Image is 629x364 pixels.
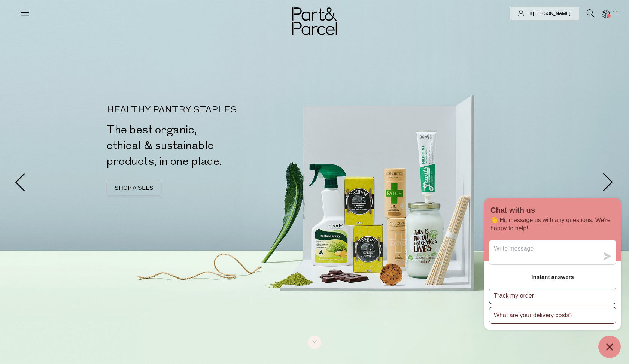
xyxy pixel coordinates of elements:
[602,10,610,18] a: 11
[107,106,317,115] p: HEALTHY PANTRY STAPLES
[510,7,579,20] a: Hi [PERSON_NAME]
[610,10,620,16] span: 11
[107,181,161,195] a: SHOP AISLES
[107,122,317,169] h2: The best organic, ethical & sustainable products, in one place.
[482,198,623,358] inbox-online-store-chat: Shopify online store chat
[292,7,337,35] img: Part&Parcel
[525,10,571,17] span: Hi [PERSON_NAME]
